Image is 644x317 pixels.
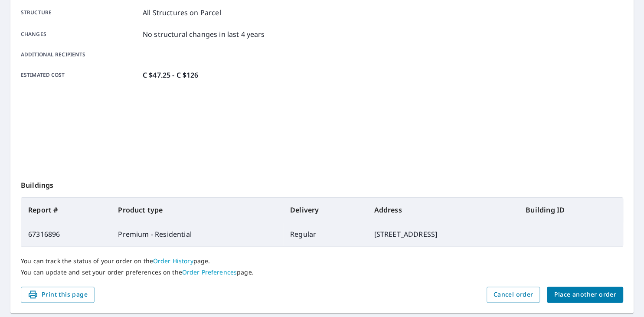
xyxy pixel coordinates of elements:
a: Order Preferences [182,268,237,276]
button: Print this page [21,287,95,303]
td: 67316896 [21,222,111,246]
th: Product type [111,198,283,222]
span: Place another order [554,289,616,300]
p: You can update and set your order preferences on the page. [21,268,623,276]
p: Structure [21,7,139,18]
p: All Structures on Parcel [143,7,221,18]
span: Cancel order [494,289,533,300]
p: You can track the status of your order on the page. [21,257,623,265]
span: Print this page [28,289,88,300]
td: Regular [283,222,367,246]
a: Order History [153,257,193,265]
p: No structural changes in last 4 years [143,29,265,39]
td: Premium - Residential [111,222,283,246]
p: Additional recipients [21,51,139,59]
p: Estimated cost [21,70,139,80]
p: C $47.25 - C $126 [143,70,199,80]
th: Address [367,198,519,222]
button: Cancel order [487,287,540,303]
p: Changes [21,29,139,39]
td: [STREET_ADDRESS] [367,222,519,246]
th: Building ID [519,198,623,222]
th: Delivery [283,198,367,222]
button: Place another order [547,287,623,303]
p: Buildings [21,170,623,197]
th: Report # [21,198,111,222]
